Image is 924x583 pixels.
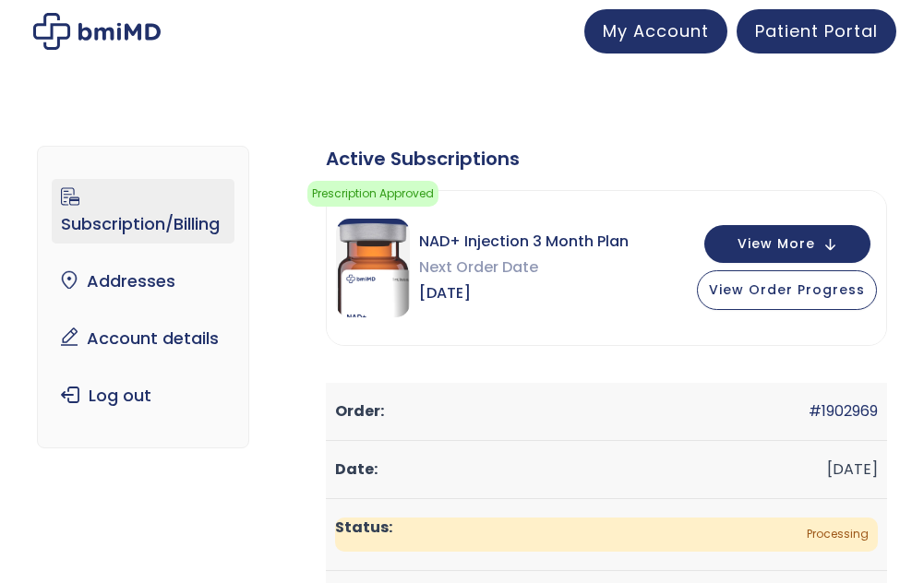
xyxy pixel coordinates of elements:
a: My Account [584,9,727,54]
img: My account [33,13,161,50]
div: Active Subscriptions [326,146,887,172]
span: Next Order Date [419,255,629,280]
a: Log out [52,376,234,415]
a: Subscription/Billing [52,179,234,244]
button: View Order Progress [697,270,877,310]
a: #1902969 [809,400,878,422]
span: Processing [335,518,878,552]
span: View More [738,238,815,250]
a: Patient Portal [737,9,896,54]
button: View More [704,225,870,263]
span: My Account [603,19,709,42]
nav: Account pages [37,146,249,448]
a: Addresses [52,262,234,301]
span: View Order Progress [709,280,865,299]
span: NAD+ Injection 3 Month Plan [419,229,629,255]
span: Prescription Approved [307,181,438,207]
a: Account details [52,319,234,358]
time: [DATE] [827,458,878,480]
img: NAD Injection [336,219,410,317]
span: Patient Portal [755,19,878,42]
span: [DATE] [419,280,629,306]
